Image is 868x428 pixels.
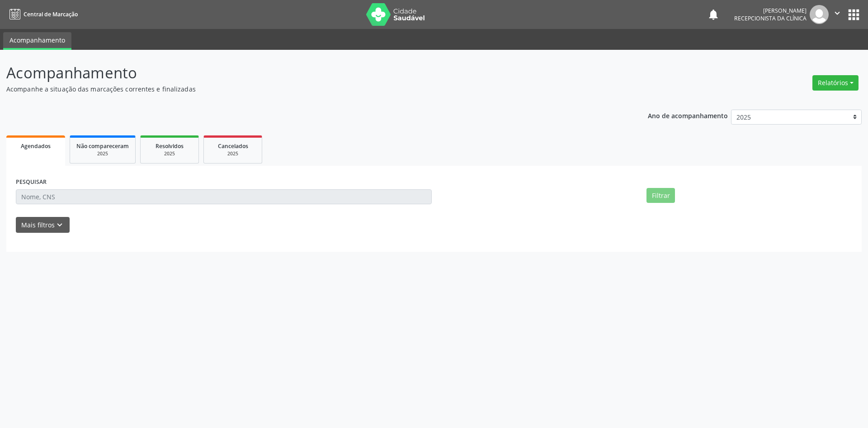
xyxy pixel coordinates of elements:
button: apps [846,7,862,23]
button:  [829,5,846,24]
div: 2025 [76,150,129,157]
i:  [832,8,842,18]
span: Não compareceram [76,142,129,150]
label: PESQUISAR [16,175,47,189]
p: Acompanhe a situação das marcações correntes e finalizadas [6,84,605,94]
span: Central de Marcação [24,10,78,18]
button: notifications [707,8,720,21]
a: Central de Marcação [6,7,78,22]
a: Acompanhamento [3,32,71,50]
span: Agendados [21,142,51,150]
p: Ano de acompanhamento [648,110,728,121]
button: Mais filtroskeyboard_arrow_down [16,217,70,233]
input: Nome, CNS [16,189,432,205]
i: keyboard_arrow_down [55,220,65,230]
div: [PERSON_NAME] [734,7,807,14]
button: Filtrar [646,188,675,203]
img: img [810,5,829,24]
p: Acompanhamento [6,62,605,84]
button: Relatórios [812,75,859,91]
div: 2025 [147,150,192,157]
span: Recepcionista da clínica [734,14,807,22]
span: Resolvidos [156,142,184,150]
span: Cancelados [218,142,248,150]
div: 2025 [210,150,255,157]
